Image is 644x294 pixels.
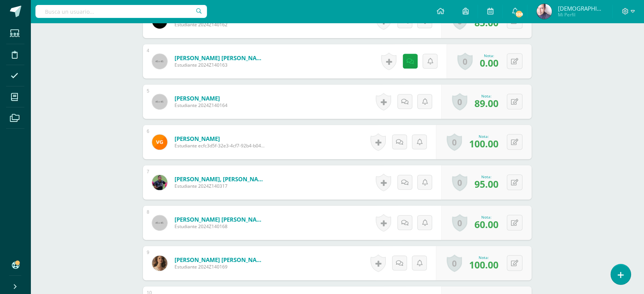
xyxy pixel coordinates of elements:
[152,134,167,150] img: 5b9d32d8039fc0f073f852f4cbe19f0d.png
[152,175,167,190] img: 344ba707746f29b0a7bdf6f25a76f238.png
[175,62,266,68] span: Estudiante 2024Z140163
[175,135,266,142] a: [PERSON_NAME]
[557,11,603,18] span: Mi Perfil
[152,94,167,109] img: 45x45
[474,177,498,190] span: 95.00
[152,54,167,69] img: 45x45
[175,183,266,189] span: Estudiante 2024Z140317
[557,5,603,12] span: [DEMOGRAPHIC_DATA]
[452,93,467,110] a: 0
[474,97,498,110] span: 89.00
[175,94,227,102] a: [PERSON_NAME]
[469,255,498,260] div: Nota:
[515,10,523,18] span: 558
[175,102,227,109] span: Estudiante 2024Z140164
[469,134,498,139] div: Nota:
[452,174,467,191] a: 0
[474,218,498,231] span: 60.00
[152,215,167,230] img: 45x45
[447,133,462,151] a: 0
[457,53,473,70] a: 0
[474,174,498,179] div: Nota:
[175,256,266,264] a: [PERSON_NAME] [PERSON_NAME]
[35,5,207,18] input: Busca un usuario...
[474,93,498,99] div: Nota:
[452,214,467,232] a: 0
[537,4,552,19] img: bb97c0accd75fe6aba3753b3e15f42da.png
[175,175,266,183] a: [PERSON_NAME], [PERSON_NAME]
[469,258,498,271] span: 100.00
[175,216,266,223] a: [PERSON_NAME] [PERSON_NAME]
[152,256,167,271] img: 6a87f980f9af73164d496323457cac94.png
[474,214,498,220] div: Nota:
[175,54,266,62] a: [PERSON_NAME] [PERSON_NAME]
[175,264,266,270] span: Estudiante 2024Z140169
[480,56,498,69] span: 0.00
[469,137,498,150] span: 100.00
[447,254,462,272] a: 0
[175,21,266,28] span: Estudiante 2024Z140162
[175,142,266,149] span: Estudiante ecfc3d5f-32e3-4cf7-92b4-b043cdce1c61
[175,223,266,230] span: Estudiante 2024Z140168
[480,53,498,58] div: Nota:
